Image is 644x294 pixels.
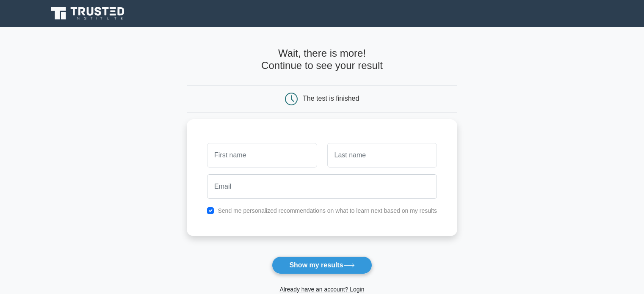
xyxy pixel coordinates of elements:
a: Already have an account? Login [279,286,364,293]
input: Last name [327,143,437,168]
label: Send me personalized recommendations on what to learn next based on my results [218,207,437,214]
button: Show my results [272,256,372,274]
input: First name [207,143,317,168]
h4: Wait, there is more! Continue to see your result [187,47,457,72]
input: Email [207,174,437,199]
div: The test is finished [303,95,359,102]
